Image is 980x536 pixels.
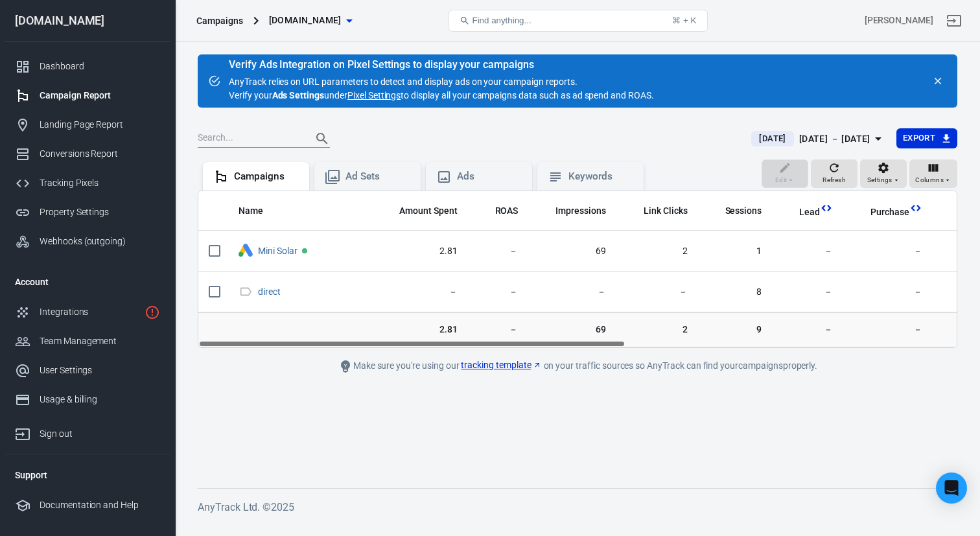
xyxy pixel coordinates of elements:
a: Sign out [5,414,170,449]
svg: This column is calculated from AnyTrack real-time data [820,202,833,215]
div: Verify Ads Integration on Pixel Settings to display your campaigns [229,58,654,71]
span: Name [239,205,280,218]
a: tracking template [461,358,541,372]
svg: 1 networks not verified yet [145,305,160,320]
div: Property Settings [40,205,160,219]
a: Mini Solar [258,246,297,256]
div: Conversions Report [40,147,160,161]
button: close [929,72,947,90]
input: Search... [198,130,301,147]
span: Find anything... [472,16,531,25]
span: 2 [627,323,688,336]
a: Dashboard [5,52,170,81]
div: User Settings [40,364,160,377]
div: Make sure you're using our on your traffic sources so AnyTrack can find your campaigns properly. [286,358,869,374]
span: vitorama.com [269,12,342,29]
div: Tracking Pixels [40,176,160,190]
div: AnyTrack relies on URL parameters to detect and display ads on your campaign reports. Verify your... [229,60,654,102]
span: The number of clicks on links within the ad that led to advertiser-specified destinations [627,203,688,218]
span: Impressions [555,205,606,218]
svg: This column is calculated from AnyTrack real-time data [909,202,922,215]
li: Support [5,460,170,491]
span: － [382,286,458,299]
button: Columns [909,159,957,188]
span: The number of times your ads were on screen. [539,203,606,218]
button: [DOMAIN_NAME] [264,8,357,32]
span: Amount Spent [399,205,458,218]
div: Sign out [40,427,160,441]
span: direct [258,287,283,296]
div: Ads [457,170,522,183]
strong: Ads Settings [272,90,325,100]
span: － [854,245,922,258]
span: Name [239,205,263,218]
span: Link Clicks [644,205,688,218]
span: － [854,286,922,299]
span: － [854,323,922,336]
div: Campaigns [196,14,243,27]
svg: Direct [239,284,253,299]
span: The estimated total amount of money you've spent on your campaign, ad set or ad during its schedule. [382,203,458,218]
span: Mini Solar [258,246,299,255]
div: Usage & billing [40,393,160,406]
span: － [478,286,519,299]
h6: AnyTrack Ltd. © 2025 [198,499,957,515]
span: Settings [867,174,892,186]
span: [DATE] [754,132,791,145]
span: 2 [627,245,688,258]
span: Purchase [870,206,909,219]
a: direct [258,286,281,297]
div: Keywords [568,170,633,183]
span: 2.81 [382,323,458,336]
span: The number of times your ads were on screen. [555,203,606,218]
button: Find anything...⌘ + K [449,10,708,32]
a: Usage & billing [5,385,170,414]
div: Documentation and Help [40,498,160,512]
li: Account [5,266,170,297]
span: Lead [799,206,820,219]
span: 2.81 [382,245,458,258]
div: Account id: jKzc0AbW [865,14,933,27]
a: Property Settings [5,198,170,227]
button: Search [307,123,338,154]
a: Webhooks (outgoing) [5,227,170,256]
span: － [627,286,688,299]
a: Integrations [5,297,170,327]
div: Team Management [40,334,160,348]
span: Sessions [725,205,762,218]
div: [DOMAIN_NAME] [5,15,170,27]
span: The number of clicks on links within the ad that led to advertiser-specified destinations [644,203,688,218]
a: Landing Page Report [5,110,170,139]
a: Sign out [939,5,970,36]
span: 69 [539,245,606,258]
a: Conversions Report [5,139,170,169]
div: Campaigns [234,170,299,183]
span: － [782,286,833,299]
a: Team Management [5,327,170,356]
a: Campaign Report [5,81,170,110]
div: scrollable content [198,191,957,347]
button: Refresh [811,159,857,188]
div: Webhooks (outgoing) [40,235,160,248]
div: Ad Sets [345,170,410,183]
div: Campaign Report [40,89,160,102]
span: Lead [782,206,820,219]
span: － [478,323,519,336]
span: Columns [915,174,944,186]
a: Tracking Pixels [5,169,170,198]
span: 1 [708,245,762,258]
button: Export [896,128,957,148]
button: Settings [860,159,907,188]
span: The total return on ad spend [495,203,519,218]
span: － [478,245,519,258]
div: Dashboard [40,60,160,73]
div: Integrations [40,305,139,319]
span: － [539,286,606,299]
span: Active [302,248,307,253]
button: [DATE][DATE] － [DATE] [741,128,896,150]
a: User Settings [5,356,170,385]
span: － [782,323,833,336]
span: 69 [539,323,606,336]
a: Pixel Settings [347,89,401,102]
div: Open Intercom Messenger [936,472,967,504]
